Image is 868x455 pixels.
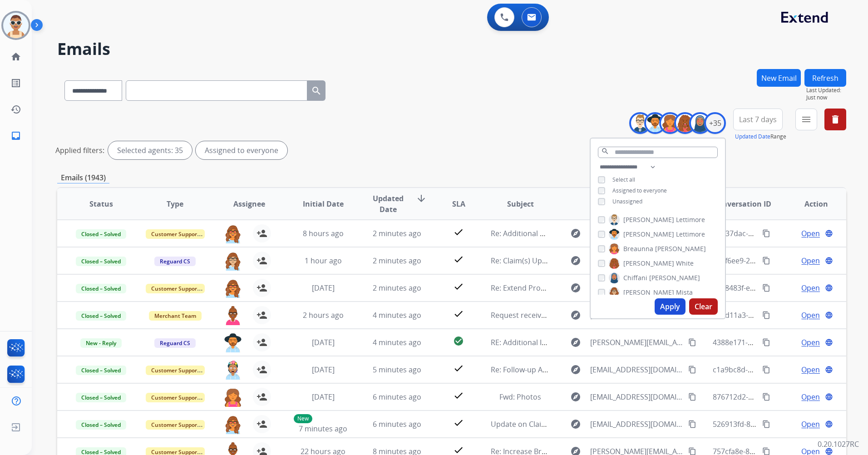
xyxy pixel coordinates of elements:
[224,224,242,243] img: agent-avatar
[452,198,465,209] span: SLA
[491,256,625,266] span: Re: Claim(s) Update: Information eeded
[303,198,344,209] span: Initial Date
[713,392,853,402] span: 876712d2-daad-4bca-b9f9-27eaea3c0de9
[224,333,242,352] img: agent-avatar
[825,229,833,237] mat-icon: language
[76,229,126,239] span: Closed – Solved
[735,133,770,140] button: Updated Date
[623,230,674,239] span: [PERSON_NAME]
[612,187,667,194] span: Assigned to everyone
[491,310,759,320] span: Request received] Resolve the issue and log your decision. ͏‌ ͏‌ ͏‌ ͏‌ ͏‌ ͏‌ ͏‌ ͏‌ ͏‌ ͏‌ ͏‌ ͏‌ ͏‌...
[623,288,674,297] span: [PERSON_NAME]
[149,311,202,321] span: Merchant Team
[491,337,609,347] span: RE: Additional Information Needed
[89,198,113,209] span: Status
[825,366,833,374] mat-icon: language
[570,364,581,375] mat-icon: explore
[825,420,833,428] mat-icon: language
[735,133,786,140] span: Range
[80,338,122,348] span: New - Reply
[305,256,342,266] span: 1 hour ago
[146,284,205,293] span: Customer Support
[76,257,126,266] span: Closed – Solved
[655,298,686,315] button: Apply
[233,198,265,209] span: Assignee
[76,284,126,293] span: Closed – Solved
[303,228,344,238] span: 8 hours ago
[801,310,820,321] span: Open
[762,229,770,237] mat-icon: content_copy
[762,366,770,374] mat-icon: content_copy
[224,388,242,407] img: agent-avatar
[10,104,21,115] mat-icon: history
[491,283,641,293] span: Re: Extend Product Protection Confirmation
[499,392,541,402] span: Fwd: Photos
[146,229,205,239] span: Customer Support
[676,230,705,239] span: Lettimore
[801,114,812,125] mat-icon: menu
[76,366,126,375] span: Closed – Solved
[801,391,820,402] span: Open
[224,415,242,434] img: agent-avatar
[612,176,635,183] span: Select all
[373,365,421,375] span: 5 minutes ago
[416,193,427,204] mat-icon: arrow_downward
[256,282,267,293] mat-icon: person_add
[601,147,609,155] mat-icon: search
[491,365,591,375] span: Re: Follow-up About Your Call
[311,85,322,96] mat-icon: search
[676,259,694,268] span: White
[623,273,647,282] span: Chiffani
[590,337,683,348] span: [PERSON_NAME][EMAIL_ADDRESS][PERSON_NAME][DOMAIN_NAME]
[801,255,820,266] span: Open
[108,141,192,159] div: Selected agents: 35
[801,337,820,348] span: Open
[55,145,104,156] p: Applied filters:
[713,365,850,375] span: c1a9bc8d-a2b9-455a-bff4-758b12c52875
[312,283,335,293] span: [DATE]
[299,424,347,434] span: 7 minutes ago
[373,228,421,238] span: 2 minutes ago
[453,308,464,319] mat-icon: check
[590,391,683,402] span: [EMAIL_ADDRESS][DOMAIN_NAME]
[76,311,126,321] span: Closed – Solved
[804,69,846,87] button: Refresh
[818,439,859,450] p: 0.20.1027RC
[825,257,833,265] mat-icon: language
[801,228,820,239] span: Open
[762,311,770,319] mat-icon: content_copy
[623,215,674,224] span: [PERSON_NAME]
[655,244,706,253] span: [PERSON_NAME]
[224,252,242,271] img: agent-avatar
[676,288,693,297] span: Mista
[373,310,421,320] span: 4 minutes ago
[689,298,718,315] button: Clear
[623,259,674,268] span: [PERSON_NAME]
[368,193,409,215] span: Updated Date
[57,40,846,58] h2: Emails
[688,338,696,346] mat-icon: content_copy
[507,198,534,209] span: Subject
[612,198,642,205] span: Unassigned
[76,420,126,430] span: Closed – Solved
[688,366,696,374] mat-icon: content_copy
[146,366,205,375] span: Customer Support
[294,414,312,423] p: New
[256,228,267,239] mat-icon: person_add
[825,311,833,319] mat-icon: language
[570,391,581,402] mat-icon: explore
[312,365,335,375] span: [DATE]
[570,419,581,430] mat-icon: explore
[713,198,771,209] span: Conversation ID
[196,141,287,159] div: Assigned to everyone
[3,13,29,38] img: avatar
[762,420,770,428] mat-icon: content_copy
[570,255,581,266] mat-icon: explore
[224,279,242,298] img: agent-avatar
[825,393,833,401] mat-icon: language
[676,215,705,224] span: Lettimore
[256,391,267,402] mat-icon: person_add
[373,392,421,402] span: 6 minutes ago
[739,118,777,121] span: Last 7 days
[704,112,726,134] div: +35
